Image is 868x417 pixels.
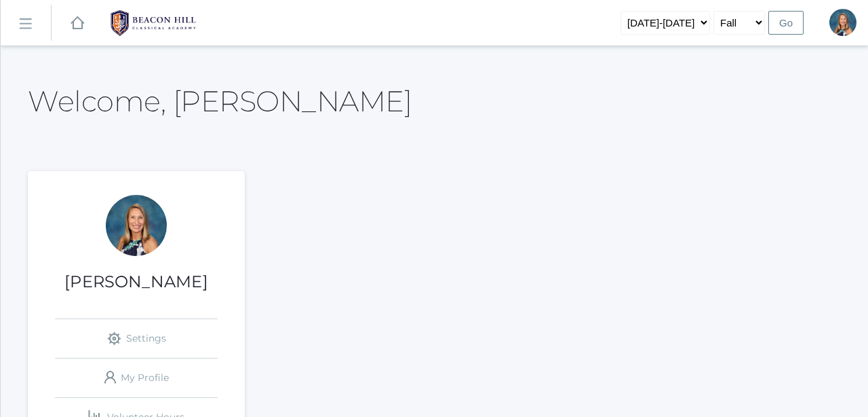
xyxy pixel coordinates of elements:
div: Courtney Nicholls [106,195,167,256]
input: Go [768,11,804,35]
h2: Welcome, [PERSON_NAME] [28,86,412,117]
img: 1_BHCALogos-05.png [102,6,204,40]
a: Settings [55,319,218,358]
a: My Profile [55,359,218,397]
div: Courtney Nicholls [829,9,856,36]
h1: [PERSON_NAME] [28,273,245,291]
